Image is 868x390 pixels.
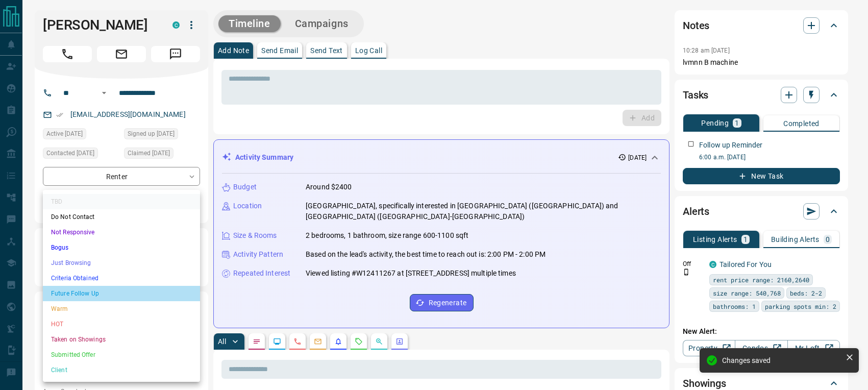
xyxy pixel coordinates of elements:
[43,316,200,332] li: HOT
[43,286,200,301] li: Future Follow Up
[43,332,200,347] li: Taken on Showings
[43,271,200,286] li: Criteria Obtained
[722,356,841,364] div: Changes saved
[43,347,200,362] li: Submitted Offer
[43,362,200,378] li: Client
[43,255,200,271] li: Just Browsing
[43,225,200,240] li: Not Responsive
[43,240,200,255] li: Bogus
[43,301,200,316] li: Warm
[43,209,200,225] li: Do Not Contact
